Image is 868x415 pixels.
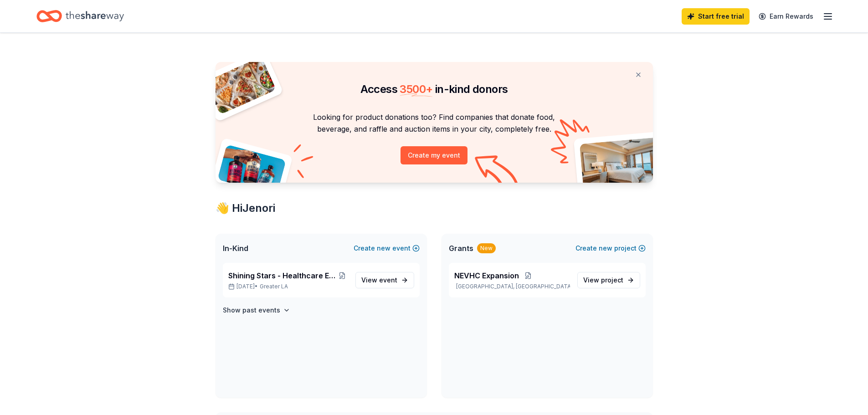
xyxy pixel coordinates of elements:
span: new [377,243,390,254]
a: View project [577,272,640,288]
span: project [601,276,623,284]
span: new [599,243,612,254]
button: Create my event [401,146,467,164]
img: Curvy arrow [475,155,520,190]
a: Earn Rewards [753,8,819,25]
span: Access in-kind donors [360,82,508,96]
p: [DATE] • [228,283,348,290]
span: In-Kind [223,243,248,254]
span: 3500 + [400,82,432,96]
div: 👋 Hi Jenori [216,201,653,215]
span: Grants [449,243,473,254]
a: Start free trial [682,8,750,25]
span: event [379,276,397,284]
h4: Show past events [223,305,280,316]
div: New [477,243,496,253]
span: Greater LA [260,283,288,290]
img: Pizza [205,56,276,115]
button: Createnewproject [575,243,646,254]
a: Home [36,5,124,27]
button: Show past events [223,305,290,316]
span: View [583,275,623,286]
span: NEVHC Expansion [454,270,519,281]
span: View [361,275,397,286]
button: Createnewevent [354,243,420,254]
span: Shining Stars - Healthcare Employee Recognition [228,270,337,281]
p: Looking for product donations too? Find companies that donate food, beverage, and raffle and auct... [226,111,642,135]
p: [GEOGRAPHIC_DATA], [GEOGRAPHIC_DATA] [454,283,570,290]
a: View event [355,272,414,288]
